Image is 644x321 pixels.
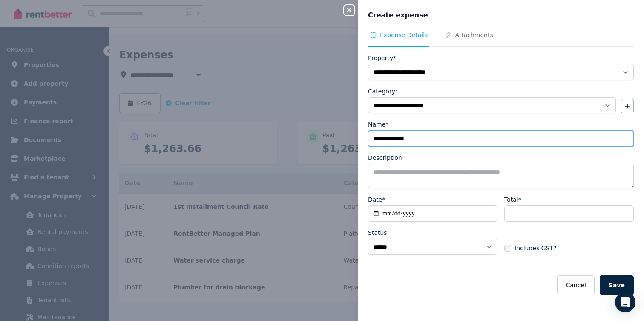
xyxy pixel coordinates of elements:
[368,153,402,162] label: Description
[368,120,388,129] label: Name*
[368,87,398,95] label: Category*
[368,10,428,20] span: Create expense
[504,245,511,252] input: Includes GST?
[368,195,385,204] label: Date*
[557,275,594,295] button: Cancel
[615,292,635,312] div: Open Intercom Messenger
[504,195,521,204] label: Total*
[368,31,634,47] nav: Tabs
[368,54,396,62] label: Property*
[368,228,387,237] label: Status
[455,31,493,39] span: Attachments
[380,31,428,39] span: Expense Details
[600,275,634,295] button: Save
[515,244,556,252] span: Includes GST?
